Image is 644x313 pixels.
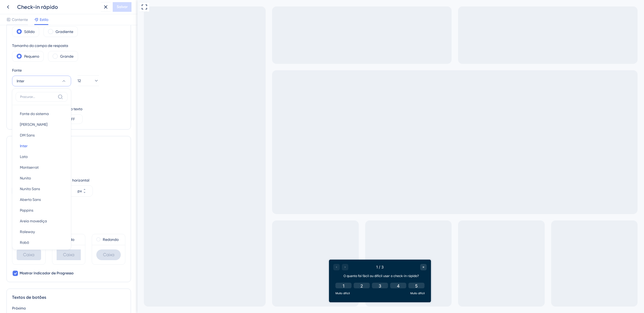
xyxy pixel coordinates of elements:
iframe: Pesquisa de orientação ao usuário [192,260,294,302]
input: Procurar... [20,95,56,99]
font: Salvar [117,5,128,9]
button: Nunito [16,173,68,183]
font: Textos de botões [12,295,46,300]
font: [PERSON_NAME] [20,122,47,127]
button: Fonte do sistema [16,108,68,119]
font: Check-in rápido [17,4,58,10]
font: Sólido [24,30,35,34]
button: Nunito Sans [16,183,68,194]
button: Inter [12,76,71,86]
font: Grande [60,54,74,58]
button: Salvar [113,2,131,12]
font: Estilo [40,17,48,22]
font: 12 [78,79,81,83]
font: Contente [12,17,28,22]
font: Montserrat [20,165,39,170]
font: Aberto Sans [20,197,41,202]
font: Gradiente [56,30,73,34]
font: Distância horizontal [55,178,89,182]
font: Inter [17,79,24,83]
button: [PERSON_NAME] [16,119,68,130]
font: px [78,189,82,193]
font: Fonte do sistema [20,112,49,116]
font: Poppins [20,208,33,212]
font: Caixa [63,252,74,257]
font: DM Sans [20,133,35,137]
font: Caixa [103,252,114,257]
font: Lato [20,154,28,159]
font: Tamanho do campo de resposta [12,43,68,48]
font: Pequeno [24,54,39,58]
button: Areia movediça [16,216,68,226]
button: Montserrat [16,162,68,173]
font: Nunito Sans [20,187,40,191]
button: Raleway [16,226,68,237]
font: Robô [20,240,29,245]
input: px [66,188,76,194]
font: Areia movediça [20,219,47,223]
button: Robô [16,237,68,248]
font: Raleway [20,230,35,234]
button: DM Sans [16,130,68,141]
font: Fonte [12,68,22,72]
button: Inter [16,141,68,151]
button: Poppins [16,205,68,216]
font: Inter [20,144,28,148]
font: Redondo [103,237,119,242]
button: Lato [16,151,68,162]
font: Próximo [12,306,26,310]
button: Aberto Sans [16,194,68,205]
button: px [83,191,93,196]
font: Mostrar Indicador de Progresso [20,271,74,275]
font: Nunito [20,176,31,180]
font: Caixa [23,252,34,257]
button: px [83,186,93,191]
button: 12 [78,75,99,86]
